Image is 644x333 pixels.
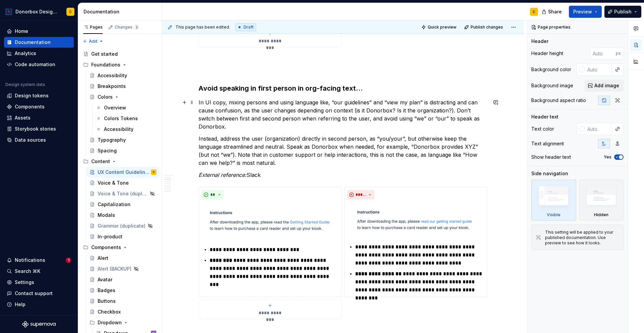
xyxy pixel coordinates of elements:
[91,61,120,68] div: Foundations
[98,298,116,304] div: Buttons
[5,8,13,16] img: 17077652-375b-4f2c-92b0-528c72b71ea0.png
[614,8,632,15] span: Publish
[98,276,112,283] div: Avatar
[93,102,159,113] a: Overview
[98,201,130,208] div: Capitalization
[462,22,506,32] button: Publish changes
[98,255,108,261] div: Alert
[585,63,612,76] input: Auto
[98,223,146,229] div: Grammar (duplicate)
[83,25,103,30] div: Pages
[594,82,619,89] span: Add image
[531,82,573,89] div: Background image
[15,114,31,121] div: Assets
[80,156,159,167] div: Content
[4,90,74,101] a: Design tokens
[4,299,74,310] button: Help
[547,212,560,218] div: Visible
[579,180,624,221] div: Hidden
[87,253,159,264] a: Alert
[98,83,126,90] div: Breakpoints
[604,154,611,160] label: Yes
[98,287,115,294] div: Badges
[91,51,118,57] div: Get started
[15,257,45,264] div: Notifications
[4,48,74,59] a: Analytics
[98,233,122,240] div: In-product
[199,84,363,92] strong: Avoid speaking in first person in org-facing text…
[80,242,159,253] div: Components
[84,8,159,15] div: Documentation
[15,61,55,68] div: Code automation
[4,135,74,145] a: Data sources
[87,210,159,221] a: Modals
[153,169,155,176] div: C
[98,94,113,100] div: Colors
[15,290,53,297] div: Contact support
[531,66,571,73] div: Background color
[87,285,159,296] a: Badges
[15,28,28,35] div: Home
[15,126,56,132] div: Storybook stories
[93,124,159,135] a: Accessibility
[5,82,45,87] div: Design system data
[573,8,592,15] span: Preview
[98,308,121,315] div: Checkbox
[87,178,159,188] a: Voice & Tone
[1,4,76,19] button: Donorbox Design SystemC
[531,180,576,221] div: Visible
[15,8,58,15] div: Donorbox Design System
[4,266,74,277] button: Search ⌘K
[98,266,131,272] div: Alert (BACKUP)
[4,255,74,266] button: Notifications1
[4,101,74,112] a: Components
[199,135,487,167] p: Instead, address the user (organization) directly in second person, as “you/your”, but otherwise ...
[428,25,457,30] span: Quick preview
[590,47,616,59] input: Auto
[531,154,571,160] div: Show header text
[69,9,72,14] div: C
[98,147,117,154] div: Spacing
[22,321,56,328] svg: Supernova Logo
[98,180,129,186] div: Voice & Tone
[15,268,40,275] div: Search ⌘K
[533,9,535,14] div: C
[98,137,126,143] div: Typography
[80,49,159,59] a: Get started
[98,72,127,79] div: Accessibility
[538,6,566,18] button: Share
[419,22,460,32] button: Quick preview
[93,113,159,124] a: Colors Tokens
[87,135,159,145] a: Typography
[175,25,230,30] span: This page has been edited.
[87,274,159,285] a: Avatar
[15,39,51,46] div: Documentation
[531,140,564,147] div: Text alignment
[4,37,74,48] a: Documentation
[347,202,484,241] img: 2a366183-39b5-426e-8f28-4bafbd983434.png
[531,113,558,120] div: Header text
[91,244,121,251] div: Components
[569,6,602,18] button: Preview
[87,317,159,328] div: Dropdown
[115,25,139,30] div: Changes
[98,319,122,326] div: Dropdown
[87,264,159,274] a: Alert (BACKUP)
[87,167,159,178] a: UX Content GuidelinesC
[199,171,487,179] p: Slack
[87,199,159,210] a: Capitalization
[104,115,138,122] div: Colors Tokens
[15,137,46,143] div: Data sources
[545,230,619,246] div: This setting will be applied to your published documentation. Use preview to see how it looks.
[89,39,97,44] span: Add
[199,98,487,131] p: In UI copy, mixing persons and using language like, “our guidelines” and “view my plan” is distra...
[66,257,71,263] span: 1
[15,279,34,286] div: Settings
[594,212,608,218] div: Hidden
[4,288,74,299] button: Contact support
[4,277,74,288] a: Settings
[87,306,159,317] a: Checkbox
[87,81,159,92] a: Breakpoints
[98,169,150,176] div: UX Content Guidelines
